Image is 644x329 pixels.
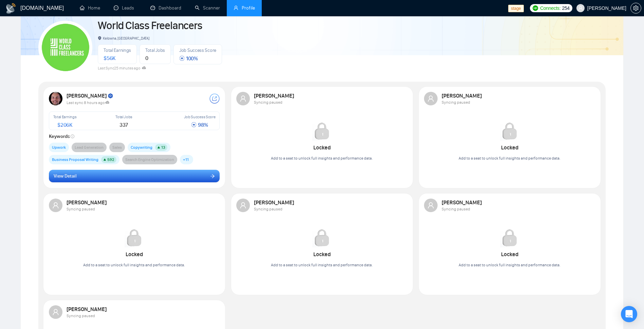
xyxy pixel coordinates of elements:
strong: [PERSON_NAME] [67,92,114,99]
span: Last sync 8 hours ago [67,100,110,105]
span: + 11 [183,156,189,163]
a: World Class Freelancers [98,19,202,32]
span: user [240,95,246,102]
span: Syncing paused [254,100,282,105]
img: Locked [500,122,519,141]
span: user [578,6,583,11]
span: user [52,309,59,315]
strong: Locked [501,251,518,258]
span: Add to a seat to unlock full insights and performance data. [459,156,560,161]
span: Add to a seat to unlock full insights and performance data. [459,263,560,267]
span: Syncing paused [442,207,470,211]
strong: Locked [313,144,331,151]
span: 592 [107,157,114,162]
strong: Locked [126,251,143,258]
button: setting [630,3,641,14]
img: USER [49,92,62,105]
span: arrow-right [210,173,215,178]
span: Syncing paused [67,313,95,318]
span: user [52,202,59,209]
span: Lead Generation [75,144,104,151]
span: Total Jobs [115,115,132,119]
button: View Detailarrow-right [49,170,220,183]
span: Add to a seat to unlock full insights and performance data. [271,263,373,267]
span: Profile [242,5,255,11]
span: Syncing paused [67,207,95,211]
span: 254 [562,4,569,12]
strong: [PERSON_NAME] [254,199,295,206]
img: Locked [500,228,519,247]
span: Syncing paused [254,207,282,211]
span: Total Earnings [53,115,77,119]
span: 0 [145,55,148,61]
span: $ 56K [104,55,115,61]
strong: Locked [501,144,518,151]
span: Kelowna, [GEOGRAPHIC_DATA] [98,36,149,41]
strong: [PERSON_NAME] [67,306,108,312]
span: Search Engine Optimization [125,156,174,163]
span: 337 [119,122,128,128]
span: stage [508,5,523,12]
span: Job Success Score [179,47,216,53]
span: user [234,5,238,10]
span: Connects: [540,4,560,12]
span: info-circle [71,135,74,138]
img: World Class Freelancers [42,24,89,71]
span: View Detail [54,172,76,180]
span: Business Proposal Writing [52,156,98,163]
span: user [240,202,246,209]
span: Total Jobs [145,47,165,53]
span: user [427,95,434,102]
span: Sales [112,144,122,151]
img: upwork-logo.png [533,5,538,11]
span: user [427,202,434,209]
span: Last Sync 25 minutes ago [98,66,146,70]
span: Add to a seat to unlock full insights and performance data. [83,263,185,267]
a: setting [630,5,641,11]
strong: Locked [313,251,331,258]
a: messageLeads [114,5,137,11]
span: Copywriting [131,144,152,151]
img: Locked [312,122,331,141]
img: top_rated [108,93,114,99]
strong: [PERSON_NAME] [442,199,483,206]
span: 13 [161,145,165,150]
span: Job Success Score [184,115,216,119]
span: Total Earnings [104,47,131,53]
a: dashboardDashboard [150,5,181,11]
img: Locked [312,228,331,247]
span: $ 206K [57,122,72,128]
a: searchScanner [195,5,220,11]
img: logo [5,3,16,14]
strong: Keywords [49,133,75,139]
a: homeHome [80,5,100,11]
span: Upwork [52,144,66,151]
span: 98 % [191,122,208,128]
strong: [PERSON_NAME] [254,92,295,99]
div: Open Intercom Messenger [621,306,637,322]
span: environment [98,36,102,40]
img: Locked [125,228,144,247]
strong: [PERSON_NAME] [67,199,108,206]
strong: [PERSON_NAME] [442,92,483,99]
span: Add to a seat to unlock full insights and performance data. [271,156,373,161]
span: 100 % [179,55,198,62]
span: Syncing paused [442,100,470,105]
